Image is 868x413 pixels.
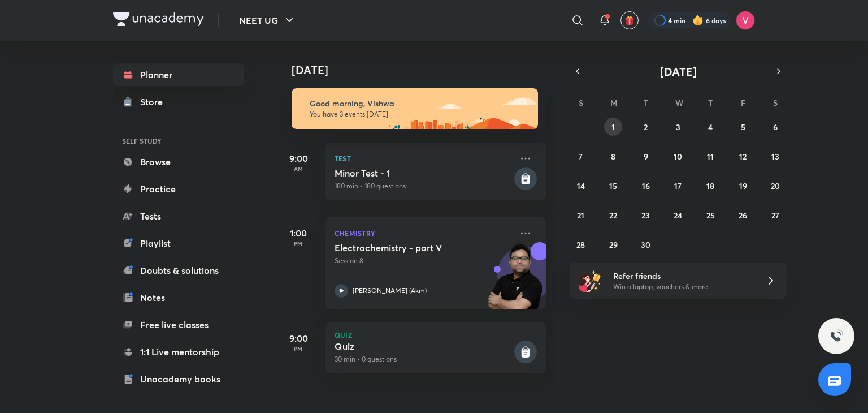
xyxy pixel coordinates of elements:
[692,15,704,26] img: streak
[276,165,321,172] p: AM
[675,97,683,108] abbr: Wednesday
[292,63,557,77] h4: [DATE]
[292,88,538,129] img: morning
[579,151,583,162] abbr: September 7, 2025
[335,242,475,253] h5: Electrochemistry - part V
[766,206,784,224] button: September 27, 2025
[609,239,618,250] abbr: September 29, 2025
[669,118,687,136] button: September 3, 2025
[335,181,512,191] p: 180 min • 180 questions
[701,177,719,195] button: September 18, 2025
[335,256,512,266] p: Session 8
[644,151,648,162] abbr: September 9, 2025
[276,332,321,345] h5: 9:00
[140,95,170,109] div: Store
[484,242,546,320] img: unacademy
[766,177,784,195] button: September 20, 2025
[611,122,615,132] abbr: September 1, 2025
[637,206,655,224] button: September 23, 2025
[609,210,617,221] abbr: September 22, 2025
[669,206,687,224] button: September 24, 2025
[353,286,427,296] p: [PERSON_NAME] (Akm)
[701,206,719,224] button: September 25, 2025
[113,178,244,200] a: Practice
[335,226,512,240] p: Chemistry
[276,345,321,352] p: PM
[706,210,715,221] abbr: September 25, 2025
[113,259,244,282] a: Doubts & solutions
[741,97,745,108] abbr: Friday
[613,270,752,282] h6: Refer friends
[113,131,244,150] h6: SELF STUDY
[741,122,745,132] abbr: September 5, 2025
[637,235,655,253] button: September 30, 2025
[335,332,537,338] p: Quiz
[676,122,680,132] abbr: September 3, 2025
[572,235,590,253] button: September 28, 2025
[734,206,752,224] button: September 26, 2025
[830,329,843,343] img: ttu
[766,118,784,136] button: September 6, 2025
[113,63,244,86] a: Planner
[766,147,784,165] button: September 13, 2025
[701,147,719,165] button: September 11, 2025
[637,118,655,136] button: September 2, 2025
[771,151,779,162] abbr: September 13, 2025
[669,177,687,195] button: September 17, 2025
[113,205,244,227] a: Tests
[113,150,244,173] a: Browse
[706,180,714,191] abbr: September 18, 2025
[660,64,697,79] span: [DATE]
[113,286,244,309] a: Notes
[734,177,752,195] button: September 19, 2025
[734,118,752,136] button: September 5, 2025
[113,368,244,390] a: Unacademy books
[335,152,512,165] p: Test
[604,118,622,136] button: September 1, 2025
[707,151,714,162] abbr: September 11, 2025
[642,180,650,191] abbr: September 16, 2025
[736,11,755,30] img: Vishwa Desai
[113,341,244,363] a: 1:1 Live mentorship
[577,210,584,221] abbr: September 21, 2025
[674,180,682,191] abbr: September 17, 2025
[609,180,617,191] abbr: September 15, 2025
[669,147,687,165] button: September 10, 2025
[276,152,321,165] h5: 9:00
[604,235,622,253] button: September 29, 2025
[674,151,682,162] abbr: September 10, 2025
[739,210,747,221] abbr: September 26, 2025
[624,15,635,25] img: avatar
[113,313,244,336] a: Free live classes
[579,97,583,108] abbr: Sunday
[739,151,747,162] abbr: September 12, 2025
[674,210,682,221] abbr: September 24, 2025
[708,122,713,132] abbr: September 4, 2025
[771,180,780,191] abbr: September 20, 2025
[310,98,528,109] h6: Good morning, Vishwa
[611,151,615,162] abbr: September 8, 2025
[585,63,771,79] button: [DATE]
[276,240,321,247] p: PM
[708,97,713,108] abbr: Thursday
[637,147,655,165] button: September 9, 2025
[232,9,303,32] button: NEET UG
[113,12,204,29] a: Company Logo
[641,239,650,250] abbr: September 30, 2025
[276,226,321,240] h5: 1:00
[644,122,648,132] abbr: September 2, 2025
[572,147,590,165] button: September 7, 2025
[310,110,528,119] p: You have 3 events [DATE]
[773,97,778,108] abbr: Saturday
[335,354,512,364] p: 30 min • 0 questions
[579,269,601,292] img: referral
[734,147,752,165] button: September 12, 2025
[572,177,590,195] button: September 14, 2025
[113,232,244,255] a: Playlist
[771,210,779,221] abbr: September 27, 2025
[773,122,778,132] abbr: September 6, 2025
[739,180,747,191] abbr: September 19, 2025
[613,282,752,292] p: Win a laptop, vouchers & more
[604,147,622,165] button: September 8, 2025
[572,206,590,224] button: September 21, 2025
